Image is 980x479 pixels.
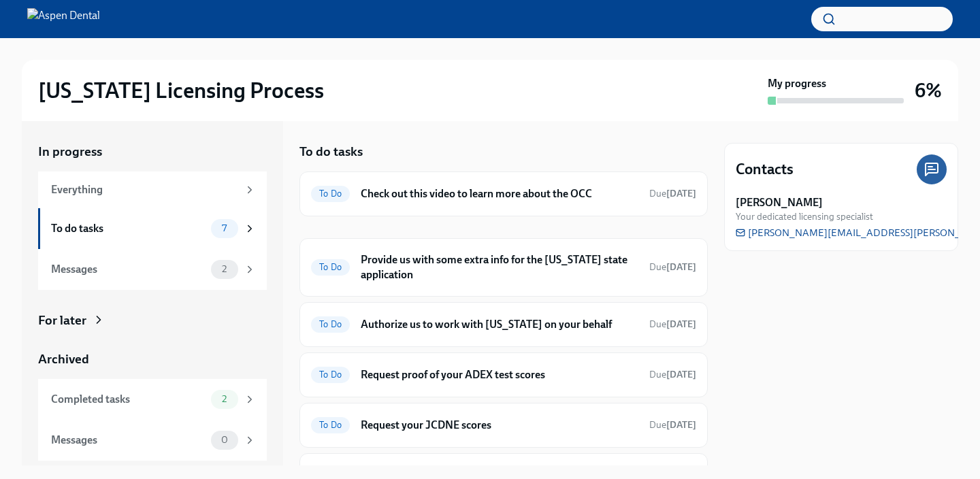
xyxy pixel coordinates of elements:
span: September 28th, 2025 13:00 [649,187,696,200]
span: Your dedicated licensing specialist [736,210,873,223]
a: To DoRequest proof of your ADEX test scoresDue[DATE] [311,364,696,386]
h3: 6% [915,78,942,103]
h6: Authorize us to work with [US_STATE] on your behalf [361,317,638,332]
strong: My progress [768,76,826,91]
span: To Do [311,319,350,329]
span: 0 [213,435,236,445]
span: 2 [214,394,235,404]
span: Due [649,369,696,380]
div: Everything [51,182,238,197]
a: Messages2 [38,249,267,290]
h4: Contacts [736,159,794,180]
span: 7 [214,223,235,233]
strong: [DATE] [666,261,696,273]
div: Completed tasks [51,392,206,407]
strong: [DATE] [666,369,696,380]
div: To do tasks [51,221,206,236]
span: September 23rd, 2025 10:00 [649,418,696,431]
a: For later [38,312,267,329]
div: For later [38,312,86,329]
a: To do tasks7 [38,208,267,249]
a: To DoRequest your JCDNE scoresDue[DATE] [311,414,696,436]
strong: [DATE] [666,318,696,330]
strong: [DATE] [666,188,696,199]
a: Completed tasks2 [38,379,267,420]
a: To DoCheck out this video to learn more about the OCCDue[DATE] [311,183,696,205]
span: 2 [214,264,235,274]
span: Due [649,188,696,199]
div: Messages [51,262,206,277]
span: To Do [311,262,350,272]
span: To Do [311,188,350,199]
h5: To do tasks [299,143,363,161]
a: To DoProvide us with some extra info for the [US_STATE] state applicationDue[DATE] [311,250,696,285]
span: September 23rd, 2025 10:00 [649,368,696,381]
span: To Do [311,369,350,380]
a: Messages0 [38,420,267,461]
h6: Provide us with some extra info for the [US_STATE] state application [361,252,638,282]
a: Everything [38,171,267,208]
span: October 2nd, 2025 10:00 [649,318,696,331]
a: To DoAuthorize us to work with [US_STATE] on your behalfDue[DATE] [311,314,696,335]
strong: [PERSON_NAME] [736,195,823,210]
span: Due [649,318,696,330]
strong: [DATE] [666,419,696,431]
h2: [US_STATE] Licensing Process [38,77,324,104]
span: September 23rd, 2025 10:00 [649,261,696,274]
h6: Request proof of your ADEX test scores [361,367,638,382]
span: Due [649,419,696,431]
img: Aspen Dental [27,8,100,30]
h6: Check out this video to learn more about the OCC [361,186,638,201]
span: To Do [311,420,350,430]
h6: Request your JCDNE scores [361,418,638,433]
a: In progress [38,143,267,161]
a: Archived [38,350,267,368]
div: Messages [51,433,206,448]
span: Due [649,261,696,273]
